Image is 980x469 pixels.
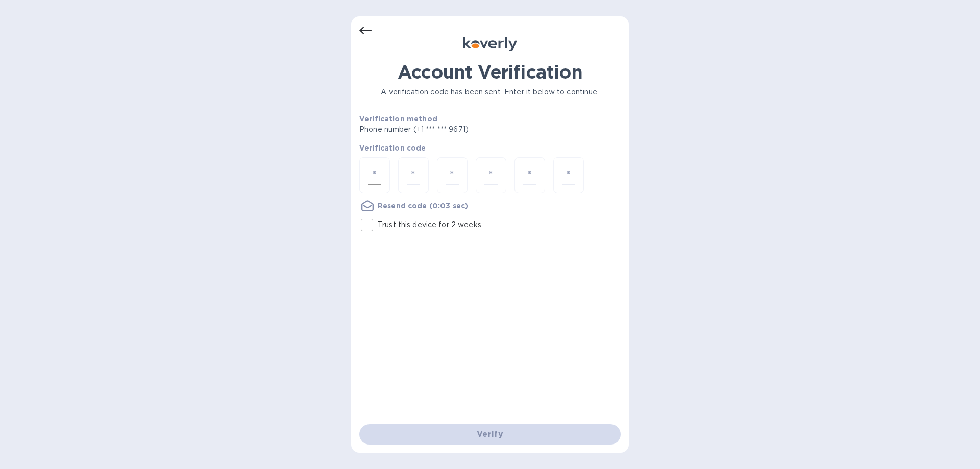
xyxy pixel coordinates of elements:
[359,143,621,153] p: Verification code
[359,115,437,123] b: Verification method
[378,202,468,210] u: Resend code (0:03 sec)
[359,124,547,135] p: Phone number (+1 *** *** 9671)
[359,87,621,97] p: A verification code has been sent. Enter it below to continue.
[359,61,621,83] h1: Account Verification
[378,219,481,230] p: Trust this device for 2 weeks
